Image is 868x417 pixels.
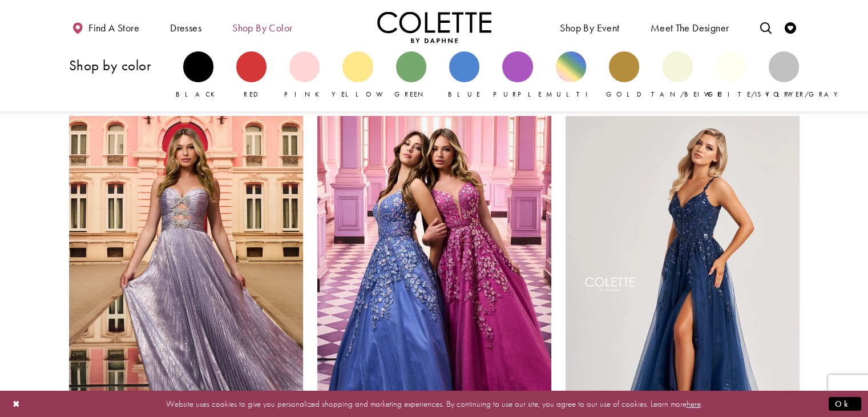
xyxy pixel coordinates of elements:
span: Shop By Event [560,22,619,34]
a: Silver/Gray [769,51,799,99]
span: Multi [546,90,595,99]
span: Blue [448,90,481,99]
a: Black [183,51,213,99]
span: Shop by color [232,22,292,34]
span: Green [394,90,428,99]
span: Red [244,90,259,99]
span: Tan/Beige [651,90,722,99]
span: Meet the designer [651,22,729,34]
h3: Shop by color [69,58,172,73]
span: Shop by color [229,11,295,43]
span: Dresses [167,11,204,43]
span: Yellow [331,90,389,99]
button: Submit Dialog [829,396,861,411]
span: Dresses [170,22,201,34]
a: Green [396,51,426,99]
span: Pink [284,90,325,99]
a: Red [236,51,267,99]
a: Yellow [342,51,373,99]
span: Shop By Event [557,11,622,43]
a: Blue [449,51,479,99]
a: Purple [502,51,532,99]
span: Gold [606,90,643,99]
p: Website uses cookies to give you personalized shopping and marketing experiences. By continuing t... [82,396,786,411]
img: Colette by Daphne [377,11,491,43]
span: Find a store [88,22,139,34]
a: Meet the designer [648,11,732,43]
a: Tan/Beige [662,51,692,99]
span: Purple [493,90,542,99]
a: Find a store [69,11,142,43]
a: Visit Home Page [377,11,491,43]
a: White/Ivory [716,51,746,99]
a: Multi [556,51,586,99]
a: Pink [289,51,320,99]
button: Close Dialog [7,394,26,414]
a: Check Wishlist [782,11,799,43]
span: Silver/Gray [757,90,843,99]
a: Gold [609,51,639,99]
a: here [687,398,701,409]
a: Toggle search [757,11,774,43]
span: White/Ivory [704,90,799,99]
span: Black [176,90,221,99]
